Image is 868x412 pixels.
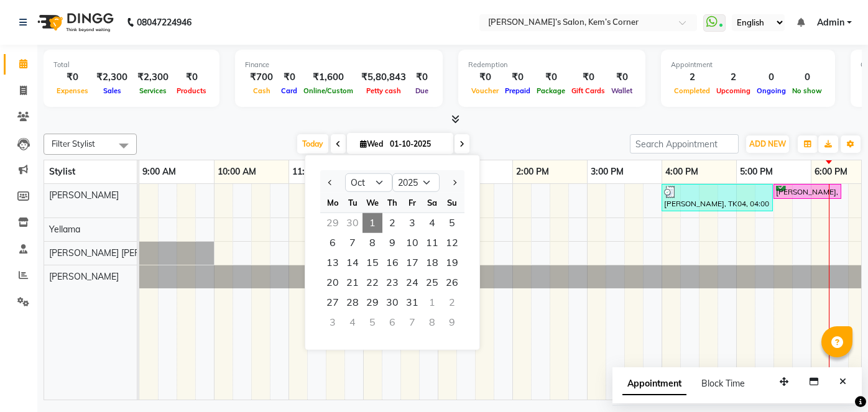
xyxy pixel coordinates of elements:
span: Products [173,86,210,95]
div: Thursday, October 2, 2025 [382,213,402,233]
div: Friday, November 7, 2025 [402,313,422,332]
a: 2:00 PM [513,163,552,181]
span: 18 [422,253,442,273]
div: Thursday, October 23, 2025 [382,273,402,293]
span: No show [789,86,825,95]
div: Tuesday, October 14, 2025 [343,253,362,273]
span: 4 [422,213,442,233]
div: Redemption [468,60,635,70]
iframe: chat widget [816,362,856,400]
select: Select year [392,173,440,192]
span: Voucher [468,86,502,95]
div: Su [442,193,462,213]
span: 12 [442,233,462,253]
div: Mo [323,193,343,213]
div: Friday, October 17, 2025 [402,253,422,273]
img: logo [32,5,117,40]
div: Wednesday, October 1, 2025 [362,213,382,233]
span: 15 [362,253,382,273]
div: Tuesday, September 30, 2025 [343,213,362,233]
div: Tuesday, October 28, 2025 [343,293,362,313]
span: 9 [382,233,402,253]
div: 2 [713,70,754,85]
div: Tuesday, November 4, 2025 [343,313,362,332]
span: Expenses [53,86,91,95]
div: Thursday, October 30, 2025 [382,293,402,313]
a: 5:00 PM [737,163,776,181]
div: ₹700 [245,70,278,85]
span: 17 [402,253,422,273]
span: Due [412,86,432,95]
span: Today [297,134,328,153]
span: 7 [343,233,362,253]
div: Finance [245,60,433,70]
span: Gift Cards [568,86,608,95]
div: Sunday, November 9, 2025 [442,313,462,332]
span: Package [533,86,568,95]
div: We [362,193,382,213]
div: Saturday, October 18, 2025 [422,253,442,273]
div: Thursday, October 16, 2025 [382,253,402,273]
div: Monday, October 20, 2025 [323,273,343,293]
div: Wednesday, October 22, 2025 [362,273,382,293]
div: Tuesday, October 21, 2025 [343,273,362,293]
span: ADD NEW [749,139,786,149]
span: Cash [250,86,274,95]
div: Saturday, October 4, 2025 [422,213,442,233]
div: Sunday, October 5, 2025 [442,213,462,233]
div: Saturday, October 25, 2025 [422,273,442,293]
div: Monday, October 27, 2025 [323,293,343,313]
div: Thursday, October 9, 2025 [382,233,402,253]
div: Friday, October 10, 2025 [402,233,422,253]
select: Select month [345,173,392,192]
span: Prepaid [502,86,533,95]
input: 2025-10-01 [386,135,448,153]
div: ₹0 [502,70,533,85]
div: Total [53,60,210,70]
span: 6 [323,233,343,253]
span: 25 [422,273,442,293]
span: Completed [671,86,713,95]
span: 22 [362,273,382,293]
div: Monday, September 29, 2025 [323,213,343,233]
span: Card [278,86,300,95]
div: [PERSON_NAME], TK04, 04:00 PM-05:30 PM, touchup [663,186,772,209]
div: ₹0 [278,70,300,85]
span: 10 [402,233,422,253]
span: [PERSON_NAME] [49,271,119,282]
div: ₹1,600 [300,70,356,85]
div: Saturday, November 8, 2025 [422,313,442,332]
span: 13 [323,253,343,273]
div: 0 [754,70,789,85]
div: Sunday, October 12, 2025 [442,233,462,253]
span: 24 [402,273,422,293]
div: Monday, October 6, 2025 [323,233,343,253]
span: 23 [382,273,402,293]
span: Block Time [701,378,745,389]
div: Monday, October 13, 2025 [323,253,343,273]
div: Wednesday, October 15, 2025 [362,253,382,273]
span: 21 [343,273,362,293]
span: 31 [402,293,422,313]
span: 3 [402,213,422,233]
div: ₹0 [533,70,568,85]
span: Appointment [622,373,686,395]
div: Friday, October 31, 2025 [402,293,422,313]
span: [PERSON_NAME] [49,190,119,201]
div: ₹0 [568,70,608,85]
b: 08047224946 [137,5,192,40]
span: 1 [362,213,382,233]
span: Wed [357,139,386,149]
span: 20 [323,273,343,293]
button: ADD NEW [746,135,789,153]
span: Petty cash [363,86,404,95]
span: 29 [362,293,382,313]
div: 2 [671,70,713,85]
span: Upcoming [713,86,754,95]
div: Wednesday, October 8, 2025 [362,233,382,253]
div: ₹0 [411,70,433,85]
div: ₹0 [53,70,91,85]
div: ₹0 [468,70,502,85]
span: 27 [323,293,343,313]
span: 2 [382,213,402,233]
